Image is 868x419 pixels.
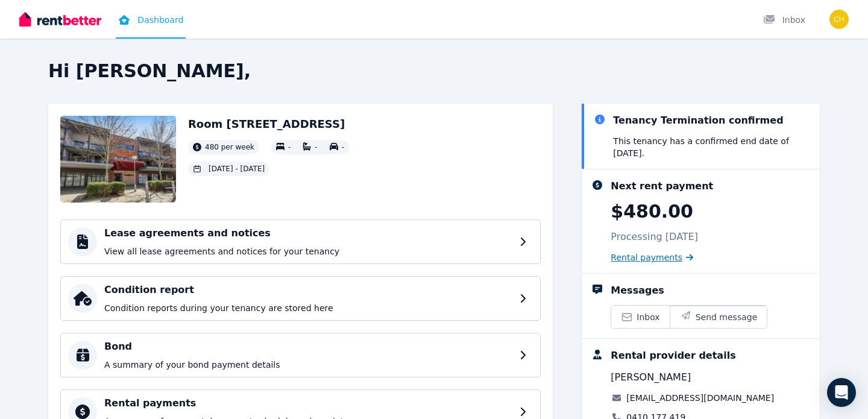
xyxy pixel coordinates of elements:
[611,251,682,263] span: Rental payments
[611,306,669,328] a: Inbox
[19,10,101,28] img: RentBetter
[763,14,805,26] div: Inbox
[626,392,774,404] a: [EMAIL_ADDRESS][DOMAIN_NAME]
[827,378,856,407] div: Open Intercom Messenger
[104,339,512,354] h4: Bond
[637,311,659,323] span: Inbox
[611,348,735,363] div: Rental provider details
[104,302,512,314] p: Condition reports during your tenancy are stored here
[48,60,820,82] h2: Hi [PERSON_NAME],
[315,143,317,151] span: -
[288,143,291,151] span: -
[205,142,254,152] span: 480 per week
[829,10,849,29] img: CHARLIE FISHER
[611,370,691,385] span: [PERSON_NAME]
[342,143,344,151] span: -
[670,306,767,328] button: Send message
[611,179,713,194] div: Next rent payment
[104,226,512,241] h4: Lease agreements and notices
[104,396,512,411] h4: Rental payments
[611,283,664,298] div: Messages
[613,113,783,128] div: Tenancy Termination confirmed
[611,251,693,263] a: Rental payments
[104,283,512,297] h4: Condition report
[613,135,810,159] p: This tenancy has a confirmed end date of [DATE] .
[209,164,265,174] span: [DATE] - [DATE]
[611,230,698,244] p: Processing [DATE]
[60,116,176,203] img: Property Url
[611,201,693,222] p: $480.00
[188,116,349,133] h2: Room [STREET_ADDRESS]
[696,311,758,323] span: Send message
[104,359,512,371] p: A summary of your bond payment details
[104,245,512,257] p: View all lease agreements and notices for your tenancy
